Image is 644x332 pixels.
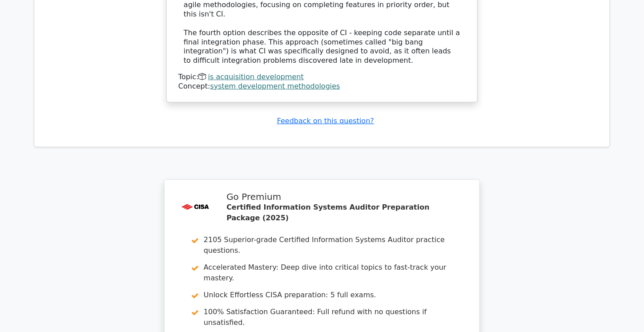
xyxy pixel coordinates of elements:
a: is acquisition development [208,73,304,81]
a: Feedback on this question? [277,117,374,125]
div: Topic: [178,73,466,82]
div: Concept: [178,82,466,91]
a: system development methodologies [210,82,340,90]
